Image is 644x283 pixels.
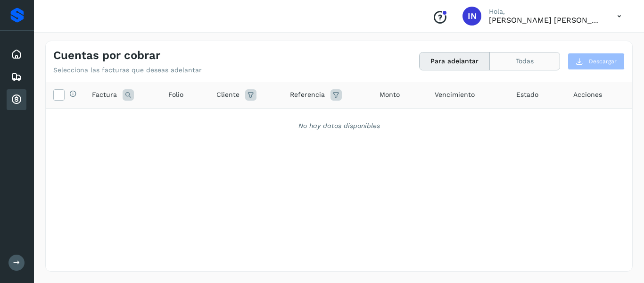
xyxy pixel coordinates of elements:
[589,57,617,66] span: Descargar
[58,121,620,131] div: No hay datos disponibles
[7,89,26,110] div: Cuentas por cobrar
[53,66,202,74] p: Selecciona las facturas que deseas adelantar
[7,67,26,87] div: Embarques
[573,90,602,100] span: Acciones
[168,90,183,100] span: Folio
[489,16,602,25] p: IGNACIO NAGAYA LOPEZ
[380,90,400,100] span: Monto
[53,49,160,62] h4: Cuentas por cobrar
[7,44,26,65] div: Inicio
[92,90,117,100] span: Factura
[490,52,560,70] button: Todas
[489,8,602,16] p: Hola,
[568,53,625,70] button: Descargar
[290,90,325,100] span: Referencia
[435,90,475,100] span: Vencimiento
[420,52,490,70] button: Para adelantar
[216,90,239,100] span: Cliente
[516,90,538,100] span: Estado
